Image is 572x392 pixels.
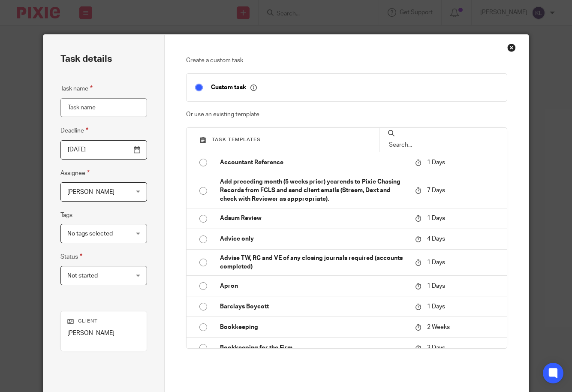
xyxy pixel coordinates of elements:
span: 3 Days [427,345,445,351]
label: Deadline [60,126,88,136]
label: Task name [60,84,93,93]
span: 1 Days [427,283,445,289]
p: Client [67,318,140,325]
span: 1 Days [427,304,445,310]
p: Create a custom task [186,56,507,65]
p: Add preceding month (5 weeks prior) yearends to Pixie Chasing Records from FCLS and send client e... [220,178,406,204]
p: Barclays Boycott [220,302,406,311]
span: Task templates [212,137,261,142]
p: Adsum Review [220,214,406,223]
input: Task name [60,98,147,118]
input: Pick a date [60,140,147,160]
p: Custom task [211,84,257,91]
p: [PERSON_NAME] [67,329,140,338]
input: Search... [388,140,498,150]
p: Advice only [220,235,406,243]
span: 2 Weeks [427,324,450,330]
label: Assignee [60,168,90,178]
span: No tags selected [67,231,113,237]
span: 4 Days [427,236,445,242]
span: 1 Days [427,259,445,265]
span: 1 Days [427,160,445,166]
p: Advise TW, RC and VE of any closing journals required (accounts completed) [220,254,406,271]
label: Tags [60,211,72,220]
span: 7 Days [427,187,445,193]
span: Not started [67,273,98,279]
p: Or use an existing template [186,110,507,119]
span: 1 Days [427,215,445,221]
p: Apron [220,282,406,290]
p: Bookkeeping for the Firm [220,344,406,352]
label: Status [60,252,82,262]
p: Bookkeeping [220,323,406,332]
p: Accountant Reference [220,158,406,167]
span: [PERSON_NAME] [67,189,114,195]
div: Close this dialog window [507,43,516,52]
h2: Task details [60,52,112,66]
